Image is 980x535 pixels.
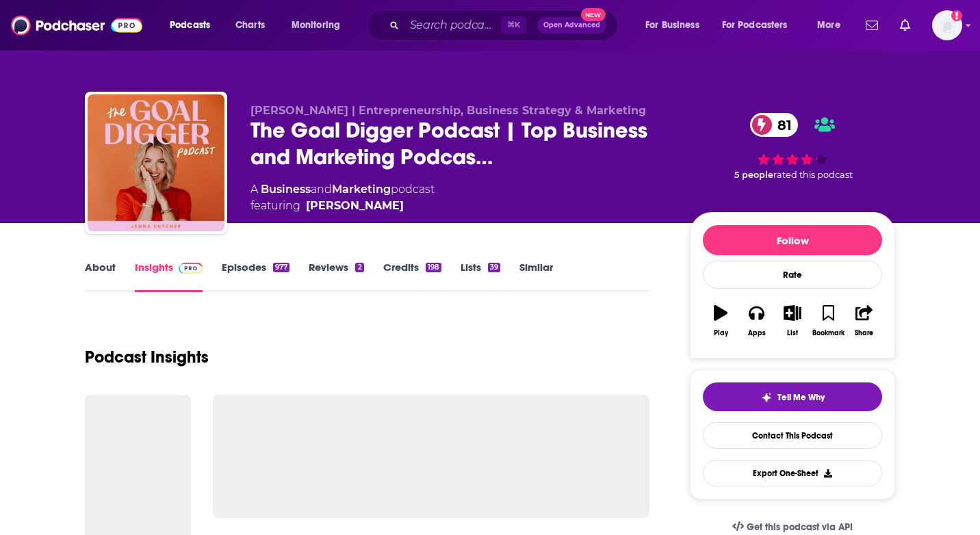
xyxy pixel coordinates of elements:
div: Play [714,329,728,337]
span: Open Advanced [543,22,600,29]
a: [PERSON_NAME] [306,198,404,214]
div: 39 [488,263,500,272]
img: tell me why sparkle [761,392,772,403]
a: Reviews2 [309,261,363,292]
button: Apps [738,296,774,345]
img: The Goal Digger Podcast | Top Business and Marketing Podcast for Creatives, Entrepreneurs, and Wo... [88,94,224,231]
div: 198 [426,263,441,272]
button: Open AdvancedNew [537,17,606,34]
button: open menu [160,14,228,36]
span: New [581,8,606,21]
svg: Add a profile image [951,10,962,21]
span: ⌘ K [501,16,526,34]
a: About [85,261,116,292]
div: List [787,329,798,337]
button: Export One-Sheet [703,460,882,486]
a: Show notifications dropdown [894,14,916,37]
span: and [311,183,332,196]
a: Business [261,183,311,196]
span: More [817,16,840,35]
span: Logged in as jciarczynski [932,10,962,40]
div: 81 5 peoplerated this podcast [690,104,895,190]
span: Monitoring [292,16,340,35]
button: tell me why sparkleTell Me Why [703,382,882,411]
a: Lists39 [461,261,500,292]
div: Rate [703,261,882,289]
span: 5 people [734,170,773,180]
a: InsightsPodchaser Pro [135,261,203,292]
button: open menu [808,14,857,36]
span: [PERSON_NAME] | Entrepreneurship, Business Strategy & Marketing [250,104,646,117]
button: Share [847,296,882,345]
div: A podcast [250,181,435,214]
button: open menu [282,14,358,36]
button: Follow [703,225,882,255]
span: 81 [764,113,799,137]
span: Tell Me Why [777,392,825,403]
span: Podcasts [170,16,210,35]
div: Share [855,329,873,337]
img: Podchaser Pro [179,263,203,274]
button: Bookmark [810,296,846,345]
span: Get this podcast via API [747,521,853,533]
img: User Profile [932,10,962,40]
a: Similar [519,261,553,292]
div: Apps [748,329,766,337]
button: Show profile menu [932,10,962,40]
div: Bookmark [812,329,844,337]
span: For Business [645,16,699,35]
a: Show notifications dropdown [860,14,884,37]
span: Charts [235,16,265,35]
button: Play [703,296,738,345]
a: Credits198 [383,261,441,292]
button: List [775,296,810,345]
span: rated this podcast [773,170,853,180]
div: 977 [273,263,289,272]
a: Charts [227,14,273,36]
input: Search podcasts, credits, & more... [404,14,501,36]
a: Episodes977 [222,261,289,292]
button: open menu [713,14,808,36]
button: open menu [636,14,717,36]
div: Search podcasts, credits, & more... [380,10,631,41]
img: Podchaser - Follow, Share and Rate Podcasts [11,12,142,38]
a: 81 [750,113,799,137]
a: Contact This Podcast [703,422,882,449]
span: featuring [250,198,435,214]
span: For Podcasters [722,16,788,35]
div: 2 [355,263,363,272]
h1: Podcast Insights [85,347,209,367]
a: Marketing [332,183,391,196]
